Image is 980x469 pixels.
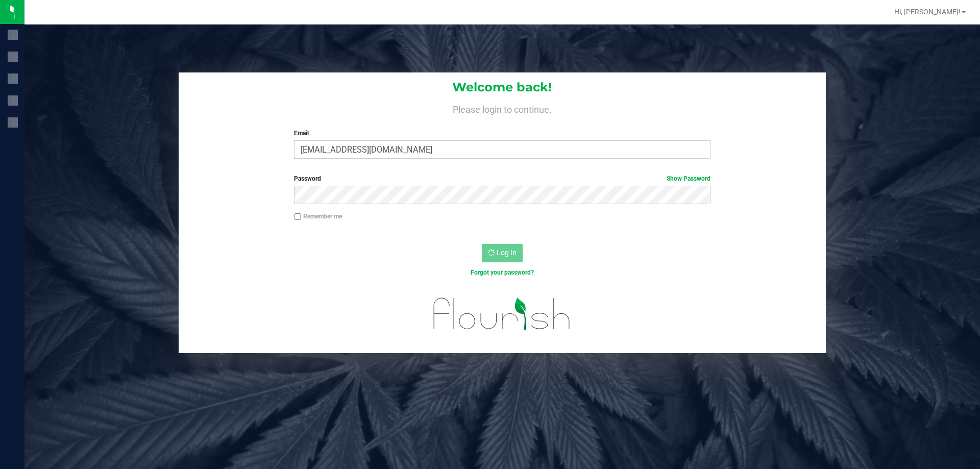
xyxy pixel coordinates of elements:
[667,175,710,182] a: Show Password
[894,8,961,16] span: Hi, [PERSON_NAME]!
[294,175,321,182] span: Password
[497,249,517,257] span: Log In
[482,244,523,262] button: Log In
[471,269,534,276] a: Forgot your password?
[179,102,826,114] h4: Please login to continue.
[421,288,583,340] img: flourish_logo.svg
[294,213,301,220] input: Remember me
[179,81,826,94] h1: Welcome back!
[294,129,710,138] label: Email
[294,212,342,221] label: Remember me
